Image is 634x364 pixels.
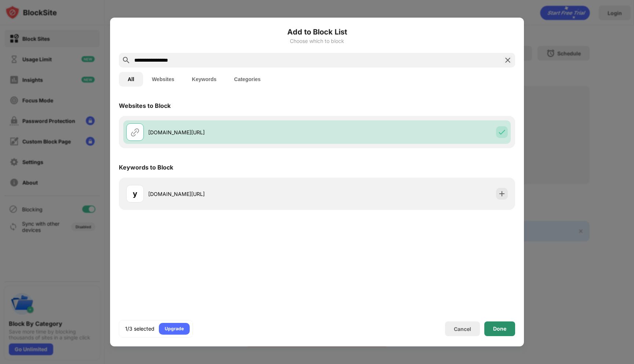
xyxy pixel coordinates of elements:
[119,164,173,171] div: Keywords to Block
[148,128,317,136] div: [DOMAIN_NAME][URL]
[119,102,171,109] div: Websites to Block
[143,72,183,87] button: Websites
[148,190,317,198] div: [DOMAIN_NAME][URL]
[119,38,515,44] div: Choose which to block
[122,56,131,65] img: search.svg
[165,325,184,332] div: Upgrade
[493,326,506,332] div: Done
[183,72,225,87] button: Keywords
[119,26,515,37] h6: Add to Block List
[119,72,143,87] button: All
[125,325,154,332] div: 1/3 selected
[454,326,471,332] div: Cancel
[131,128,139,136] img: url.svg
[503,56,512,65] img: search-close
[133,188,137,199] div: y
[225,72,269,87] button: Categories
